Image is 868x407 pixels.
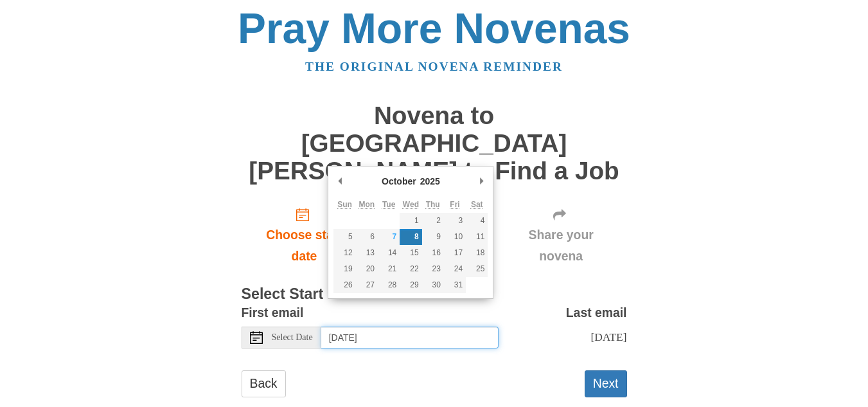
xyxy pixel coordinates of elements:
div: 2025 [418,172,442,191]
button: 18 [466,245,488,261]
button: 1 [400,213,421,229]
span: Choose start date [254,224,355,267]
button: Next [585,370,627,397]
abbr: Thursday [426,200,440,209]
div: Click "Next" to confirm your start date first. [495,197,627,274]
button: 5 [333,229,355,245]
button: 7 [378,229,400,245]
abbr: Friday [450,200,459,209]
abbr: Tuesday [382,200,395,209]
a: Choose start date [242,197,368,274]
button: 28 [378,277,400,293]
abbr: Monday [359,200,375,209]
button: 10 [444,229,466,245]
button: 24 [444,261,466,277]
button: 3 [444,213,466,229]
a: Back [242,370,286,397]
label: Last email [566,302,627,323]
button: 25 [466,261,488,277]
button: 8 [400,229,421,245]
button: Next Month [475,172,488,191]
button: 4 [466,213,488,229]
button: 30 [422,277,444,293]
button: 6 [356,229,378,245]
span: [DATE] [590,330,626,343]
button: 26 [333,277,355,293]
span: Share your novena [508,224,614,267]
button: 11 [466,229,488,245]
a: Pray More Novenas [238,5,630,52]
button: 2 [422,213,444,229]
input: Use the arrow keys to pick a date [321,327,499,348]
div: October [380,172,418,191]
abbr: Saturday [471,200,483,209]
button: 31 [444,277,466,293]
button: 21 [378,261,400,277]
button: 29 [400,277,421,293]
button: Previous Month [333,172,346,191]
button: 22 [400,261,421,277]
button: 17 [444,245,466,261]
button: 12 [333,245,355,261]
button: 14 [378,245,400,261]
h1: Novena to [GEOGRAPHIC_DATA][PERSON_NAME] to Find a Job [242,102,627,185]
abbr: Sunday [337,200,352,209]
a: The original novena reminder [305,60,563,73]
h3: Select Start Date [242,286,627,303]
button: 9 [422,229,444,245]
button: 27 [356,277,378,293]
abbr: Wednesday [403,200,419,209]
button: 15 [400,245,421,261]
button: 19 [333,261,355,277]
button: 13 [356,245,378,261]
button: 16 [422,245,444,261]
button: 23 [422,261,444,277]
button: 20 [356,261,378,277]
label: First email [242,302,304,323]
span: Select Date [272,333,313,342]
